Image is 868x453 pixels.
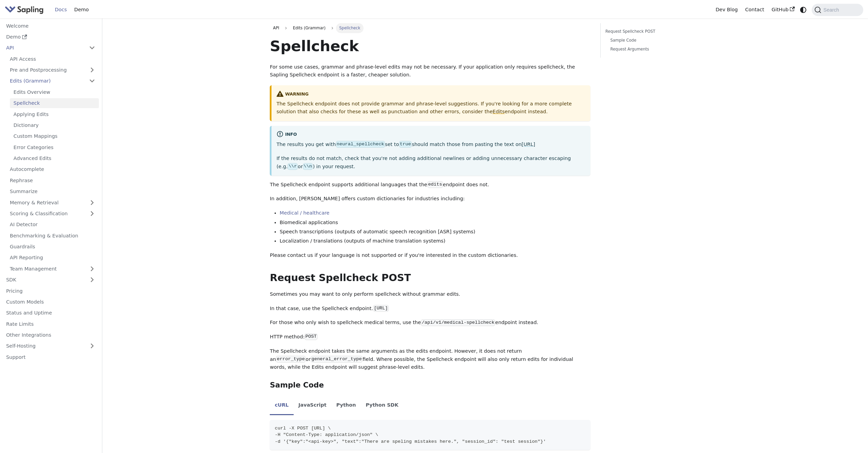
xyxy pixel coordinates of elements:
a: Summarize [6,187,99,196]
a: Benchmarking & Evaluation [6,231,99,240]
a: Rate Limits [2,319,99,329]
a: [URL] [521,142,535,147]
p: In addition, [PERSON_NAME] offers custom dictionaries for industries including: [270,195,590,203]
a: Team Management [6,264,99,274]
a: Dev Blog [712,4,741,15]
button: Switch between dark and light mode (currently system mode) [798,5,808,15]
button: Expand sidebar category 'SDK' [85,275,99,285]
li: Python SDK [361,396,403,415]
p: HTTP method: [270,333,590,341]
div: info [277,131,586,139]
span: -H "Content-Type: application/json" \ [275,432,378,437]
a: AI Detector [6,220,99,230]
li: Python [332,396,361,415]
a: Support [2,352,99,362]
a: Status and Uptime [2,308,99,318]
code: /api/v1/medical-spellcheck [421,319,495,326]
code: \\n [303,163,313,170]
a: Memory & Retrieval [6,198,99,207]
a: Edits Overview [10,87,99,97]
a: Dictionary [10,120,99,130]
button: Collapse sidebar category 'API' [85,43,99,53]
a: Scoring & Classification [6,209,99,219]
a: API [270,23,282,33]
a: Pricing [2,286,99,296]
p: The Spellcheck endpoint does not provide grammar and phrase-level suggestions. If you're looking ... [277,100,586,116]
p: The results you get with set to should match those from pasting the text on [277,141,586,149]
nav: Breadcrumbs [270,23,590,33]
a: Welcome [2,21,99,31]
span: API [273,26,279,30]
a: Advanced Edits [10,154,99,163]
p: Sometimes you may want to only perform spellcheck without grammar edits. [270,290,590,298]
a: Rephrase [6,175,99,185]
h3: Sample Code [270,381,590,390]
p: Please contact us if your language is not supported or if you're interested in the custom diction... [270,251,590,260]
a: Other Integrations [2,330,99,340]
a: Autocomplete [6,164,99,174]
code: [URL] [373,305,389,312]
span: -d '{"key":"<api-key>", "text":"There are speling mistakes here.", "session_id": "test session"}' [275,439,546,444]
a: Contact [741,4,768,15]
a: Applying Edits [10,109,99,119]
a: API Access [6,54,99,64]
code: error_type [276,356,306,363]
span: curl -X POST [URL] \ [275,426,331,431]
code: true [399,141,412,148]
li: JavaScript [294,396,332,415]
a: Sample Code [610,37,695,44]
a: Demo [71,4,92,15]
h2: Request Spellcheck POST [270,272,590,284]
code: neural_spellcheck [336,141,385,148]
button: Search (Command+K) [812,4,863,16]
code: general_error_type [311,356,363,363]
a: Medical / healthcare [280,210,329,216]
a: API Reporting [6,253,99,263]
li: Localization / translations (outputs of machine translation systems) [280,237,590,245]
code: edits [427,181,443,188]
a: GitHub [768,4,798,15]
a: Self-Hosting [2,341,99,351]
li: Biomedical applications [280,219,590,227]
div: warning [277,90,586,99]
p: For some use cases, grammar and phrase-level edits may not be necessary. If your application only... [270,63,590,79]
a: SDK [2,275,85,285]
a: Edits (Grammar) [6,76,99,86]
p: The Spellcheck endpoint supports additional languages that the endpoint does not. [270,181,590,189]
p: For those who only wish to spellcheck medical terms, use the endpoint instead. [270,319,590,327]
a: Guardrails [6,242,99,252]
a: Request Arguments [610,46,695,53]
span: Search [821,7,843,13]
a: Edits [492,109,504,114]
li: Speech transcriptions (outputs of automatic speech recognition [ASR] systems) [280,228,590,236]
li: cURL [270,396,293,415]
a: Pre and Postprocessing [6,65,99,75]
a: Error Categories [10,142,99,152]
h1: Spellcheck [270,37,590,55]
p: If the results do not match, check that you're not adding additional newlines or adding unnecessa... [277,155,586,171]
p: The Spellcheck endpoint takes the same arguments as the edits endpoint. However, it does not retu... [270,347,590,371]
a: Docs [51,4,71,15]
a: Spellcheck [10,98,99,108]
span: Edits (Grammar) [290,23,328,33]
a: Custom Models [2,297,99,307]
span: Spellcheck [336,23,363,33]
a: Demo [2,32,99,42]
code: \\r [288,163,297,170]
code: POST [305,333,318,340]
a: Sapling.aiSapling.ai [5,5,46,15]
a: Custom Mappings [10,131,99,141]
p: In that case, use the Spellcheck endpoint. [270,305,590,313]
a: API [2,43,85,53]
a: Request Spellcheck POST [605,28,698,35]
img: Sapling.ai [5,5,44,15]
